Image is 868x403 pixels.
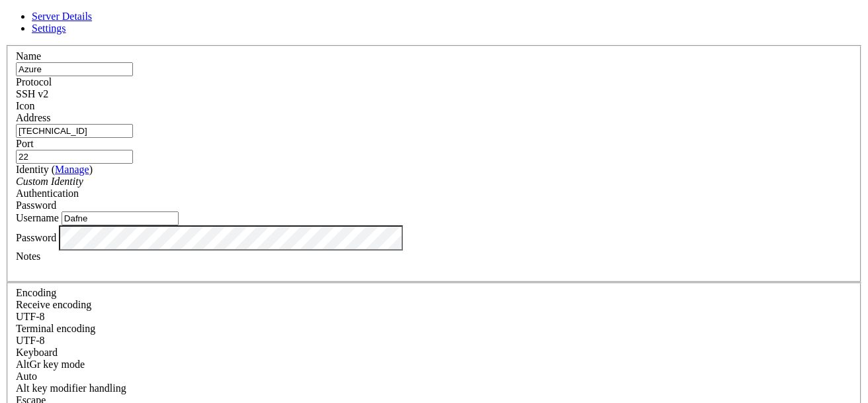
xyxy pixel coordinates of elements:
input: Server Name [16,62,133,76]
div: UTF-8 [16,335,852,347]
label: Notes [16,251,40,262]
label: Port [16,138,34,149]
input: Host Name or IP [16,124,133,138]
a: Server Details [32,11,92,22]
label: Keyboard [16,347,58,358]
label: Encoding [16,287,56,298]
div: SSH v2 [16,88,852,100]
span: UTF-8 [16,335,45,346]
div: Custom Identity [16,176,852,188]
div: UTF-8 [16,311,852,323]
label: Address [16,112,50,123]
label: Controls how the Alt key is handled. Escape: Send an ESC prefix. 8-Bit: Add 128 to the typed char... [16,382,126,394]
a: Settings [32,23,66,34]
label: Authentication [16,188,79,199]
span: UTF-8 [16,311,45,322]
i: Custom Identity [16,176,83,187]
label: Set the expected encoding for data received from the host. If the encodings do not match, visual ... [16,299,91,310]
span: Auto [16,371,37,382]
label: Username [16,212,59,223]
label: Protocol [16,76,52,87]
label: Name [16,50,41,62]
span: Password [16,200,56,211]
span: SSH v2 [16,88,48,99]
div: Password [16,200,852,211]
span: ( ) [52,164,93,175]
input: Login Username [62,211,179,225]
label: Icon [16,100,34,111]
a: Manage [55,164,89,175]
label: Set the expected encoding for data received from the host. If the encodings do not match, visual ... [16,359,85,370]
div: Auto [16,371,852,382]
input: Port Number [16,150,133,164]
label: Identity [16,164,93,175]
label: The default terminal encoding. ISO-2022 enables character map translations (like graphics maps). ... [16,323,95,334]
label: Password [16,231,56,243]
